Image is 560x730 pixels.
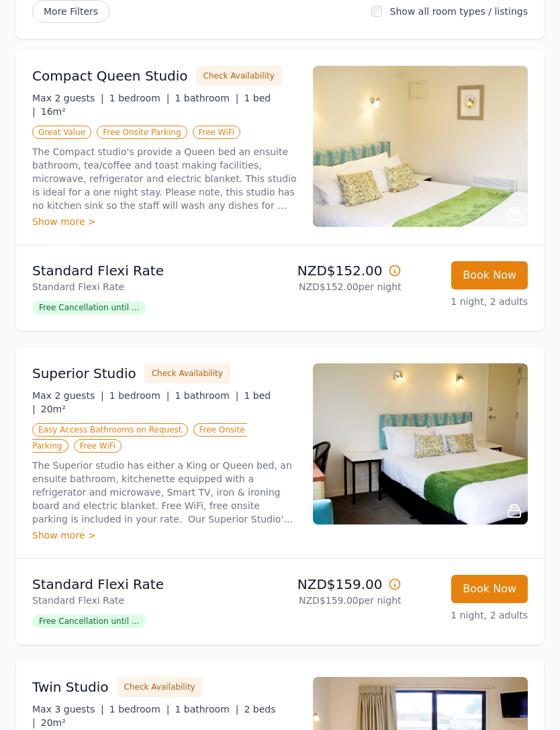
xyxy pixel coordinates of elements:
[109,704,170,715] span: 1 bedroom |
[175,390,238,401] span: 1 bathroom |
[97,126,187,139] span: Free Onsite Parking
[196,66,282,86] button: Check Availability
[32,529,297,542] div: Show more >
[390,6,528,17] label: Show all room types / listings
[32,280,275,293] p: Standard Flexi Rate
[32,575,275,594] p: Standard Flexi Rate
[412,608,528,622] p: 1 night, 2 adults
[32,66,188,85] h3: Compact Queen Studio
[32,459,297,526] p: The Superior studio has either a King or Queen bed, an ensuite bathroom, kitchenette equipped wit...
[175,704,238,715] span: 1 bathroom |
[32,704,104,715] span: Max 3 guests |
[32,678,109,696] h3: Twin Studio
[144,363,230,383] button: Check Availability
[32,594,275,607] p: Standard Flexi Rate
[109,93,170,103] span: 1 bedroom |
[32,215,297,228] div: Show more >
[41,717,66,728] span: 20m²
[175,93,238,103] span: 1 bathroom |
[32,614,146,628] span: Free Cancellation until ...
[32,390,104,401] span: Max 2 guests |
[41,106,66,117] span: 16m²
[32,301,146,314] span: Free Cancellation until ...
[32,364,136,383] h3: Superior Studio
[193,126,241,139] span: Free WiFi
[451,575,528,603] button: Book Now
[32,93,104,103] span: Max 2 guests |
[74,439,122,453] span: Free WiFi
[285,575,402,594] p: NZD$159.00
[32,261,275,280] p: Standard Flexi Rate
[285,261,402,280] p: NZD$152.00
[285,280,402,293] p: NZD$152.00 per night
[41,404,66,414] span: 20m²
[451,261,528,289] button: Book Now
[32,145,297,212] p: The Compact studio's provide a Queen bed an ensuite bathroom, tea/coffee and toast making facilit...
[117,677,203,697] button: Check Availability
[109,390,170,401] span: 1 bedroom |
[32,423,188,437] span: Easy Access Bathrooms on Request
[285,594,402,607] p: NZD$159.00 per night
[32,126,91,139] span: Great Value
[412,295,528,308] p: 1 night, 2 adults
